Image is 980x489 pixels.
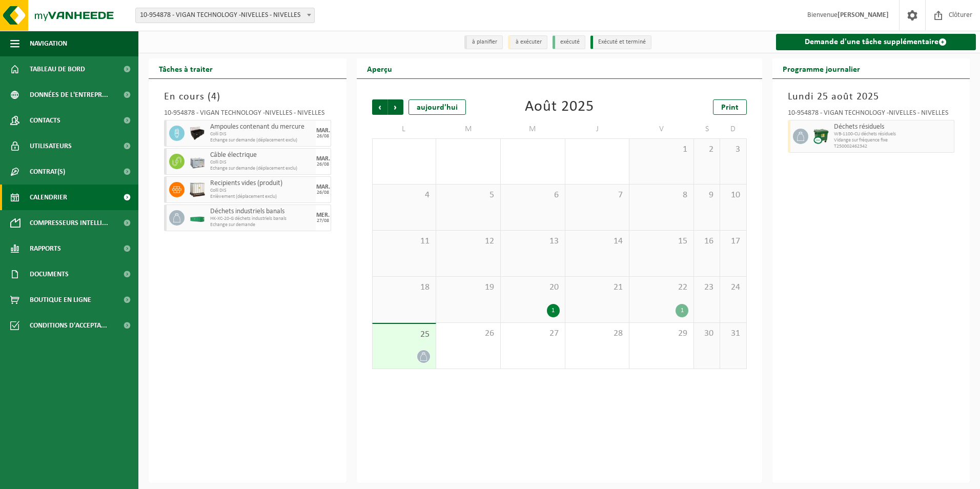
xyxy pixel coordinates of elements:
[635,190,688,201] span: 8
[210,208,313,216] span: Déchets industriels banals
[436,120,501,138] td: M
[776,34,976,50] a: Demande d'une tâche supplémentaire
[570,236,624,247] span: 14
[590,35,651,49] li: Exécuté et terminé
[570,190,624,201] span: 7
[388,99,403,115] span: Suivant
[699,282,714,293] span: 23
[30,159,65,185] span: Contrat(s)
[164,89,331,105] h3: En cours ( )
[317,190,329,195] div: 26/08
[316,184,330,190] div: MAR.
[210,216,313,222] span: HK-XC-20-G déchets industriels banals
[725,236,741,247] span: 17
[210,166,313,172] span: Echange sur demande (déplacement exclu)
[772,58,870,78] h2: Programme journalier
[788,89,955,105] h3: Lundi 25 août 2025
[210,194,313,200] span: Enlèvement (déplacement exclu)
[316,156,330,162] div: MAR.
[721,104,739,112] span: Print
[210,188,313,194] span: Colli DIS
[409,99,466,115] div: aujourd'hui
[725,282,741,293] span: 24
[506,282,560,293] span: 20
[30,108,60,133] span: Contacts
[30,210,108,236] span: Compresseurs intelli...
[508,35,547,49] li: à exécuter
[30,133,72,159] span: Utilisateurs
[30,236,61,261] span: Rapports
[372,99,387,115] span: Précédent
[210,179,313,188] span: Recipients vides (produit)
[210,222,313,228] span: Echange sur demande
[30,185,67,210] span: Calendrier
[725,144,741,155] span: 3
[378,190,431,201] span: 4
[441,190,495,201] span: 5
[30,313,107,338] span: Conditions d'accepta...
[441,328,495,339] span: 26
[676,304,688,317] div: 1
[501,120,565,138] td: M
[725,328,741,339] span: 31
[699,144,714,155] span: 2
[190,126,205,141] img: PB-LB-1100-HPE-BK-10
[210,159,313,166] span: Colli DIS
[834,144,952,150] span: T250002462342
[441,282,495,293] span: 19
[378,282,431,293] span: 18
[570,328,624,339] span: 28
[464,35,503,49] li: à planifier
[210,151,313,159] span: Câble électrique
[136,8,314,23] span: 10-954878 - VIGAN TECHNOLOGY -NIVELLES - NIVELLES
[378,236,431,247] span: 11
[635,282,688,293] span: 22
[838,11,889,19] strong: [PERSON_NAME]
[317,218,329,223] div: 27/08
[317,134,329,139] div: 26/08
[316,128,330,134] div: MAR.
[635,144,688,155] span: 1
[547,304,560,317] div: 1
[565,120,630,138] td: J
[635,328,688,339] span: 29
[210,131,313,137] span: Colli DIS
[635,236,688,247] span: 15
[506,328,560,339] span: 27
[149,58,223,78] h2: Tâches à traiter
[190,214,205,222] img: HK-XC-20-GN-00
[629,120,694,138] td: V
[316,212,330,218] div: MER.
[570,282,624,293] span: 21
[699,328,714,339] span: 30
[378,329,431,340] span: 25
[211,92,217,102] span: 4
[30,56,85,82] span: Tableau de bord
[713,99,747,115] a: Print
[210,123,313,131] span: Ampoules contenant du mercure
[30,261,69,287] span: Documents
[190,182,205,197] img: PB-IC-1000-HPE-00-01
[553,35,585,49] li: exécuté
[506,190,560,201] span: 6
[30,82,108,108] span: Données de l'entrepr...
[210,137,313,144] span: Echange sur demande (déplacement exclu)
[725,190,741,201] span: 10
[30,31,67,56] span: Navigation
[834,137,952,144] span: Vidange sur fréquence fixe
[372,120,437,138] td: L
[813,129,829,144] img: WB-1100-CU
[30,287,91,313] span: Boutique en ligne
[788,110,955,120] div: 10-954878 - VIGAN TECHNOLOGY -NIVELLES - NIVELLES
[317,162,329,167] div: 26/08
[135,8,315,23] span: 10-954878 - VIGAN TECHNOLOGY -NIVELLES - NIVELLES
[164,110,331,120] div: 10-954878 - VIGAN TECHNOLOGY -NIVELLES - NIVELLES
[506,236,560,247] span: 13
[190,154,205,169] img: PB-LB-0680-HPE-GY-11
[699,236,714,247] span: 16
[441,236,495,247] span: 12
[699,190,714,201] span: 9
[720,120,746,138] td: D
[694,120,720,138] td: S
[834,123,952,131] span: Déchets résiduels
